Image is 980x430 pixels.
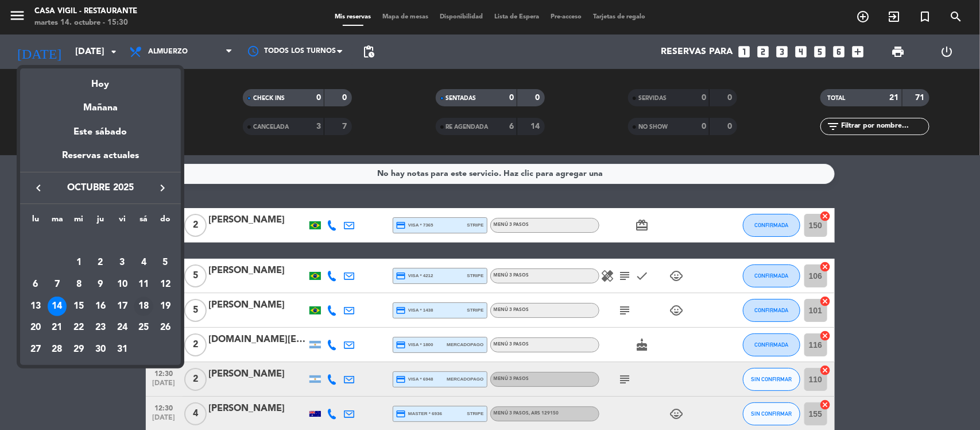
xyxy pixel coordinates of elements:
[49,181,152,195] span: octubre 2025
[134,297,153,316] div: 18
[152,181,173,195] button: keyboard_arrow_right
[90,252,111,274] td: 2 de octubre de 2025
[90,339,111,360] td: 30 de octubre de 2025
[68,252,90,274] td: 1 de octubre de 2025
[156,275,175,294] div: 12
[91,297,110,316] div: 16
[156,318,175,337] div: 26
[156,181,169,195] i: keyboard_arrow_right
[20,148,181,172] div: Reservas actuales
[26,340,45,359] div: 27
[113,253,132,272] div: 3
[69,297,88,316] div: 15
[113,318,132,337] div: 24
[47,317,68,339] td: 21 de octubre de 2025
[90,274,111,295] td: 9 de octubre de 2025
[133,252,155,274] td: 4 de octubre de 2025
[48,340,67,359] div: 28
[69,340,88,359] div: 29
[156,253,175,272] div: 5
[154,295,176,317] td: 19 de octubre de 2025
[111,317,133,339] td: 24 de octubre de 2025
[26,275,45,294] div: 6
[28,181,49,195] button: keyboard_arrow_left
[133,295,155,317] td: 18 de octubre de 2025
[26,318,45,337] div: 20
[133,213,155,231] th: sábado
[20,116,181,148] div: Este sábado
[91,253,110,272] div: 2
[90,213,111,231] th: jueves
[90,317,111,339] td: 23 de octubre de 2025
[69,253,88,272] div: 1
[25,339,47,360] td: 27 de octubre de 2025
[111,213,133,231] th: viernes
[91,340,110,359] div: 30
[47,339,68,360] td: 28 de octubre de 2025
[133,274,155,295] td: 11 de octubre de 2025
[47,274,68,295] td: 7 de octubre de 2025
[154,213,176,231] th: domingo
[113,297,132,316] div: 17
[113,275,132,294] div: 10
[20,92,181,116] div: Mañana
[111,274,133,295] td: 10 de octubre de 2025
[25,295,47,317] td: 13 de octubre de 2025
[133,317,155,339] td: 25 de octubre de 2025
[134,275,153,294] div: 11
[20,68,181,92] div: Hoy
[68,213,90,231] th: miércoles
[69,275,88,294] div: 8
[134,253,153,272] div: 4
[68,317,90,339] td: 22 de octubre de 2025
[32,181,45,195] i: keyboard_arrow_left
[111,252,133,274] td: 3 de octubre de 2025
[111,339,133,360] td: 31 de octubre de 2025
[154,274,176,295] td: 12 de octubre de 2025
[48,275,67,294] div: 7
[68,339,90,360] td: 29 de octubre de 2025
[25,213,47,231] th: lunes
[154,252,176,274] td: 5 de octubre de 2025
[91,318,110,337] div: 23
[25,274,47,295] td: 6 de octubre de 2025
[134,318,153,337] div: 25
[69,318,88,337] div: 22
[156,297,175,316] div: 19
[26,297,45,316] div: 13
[48,297,67,316] div: 14
[68,295,90,317] td: 15 de octubre de 2025
[47,213,68,231] th: martes
[111,295,133,317] td: 17 de octubre de 2025
[25,231,176,252] td: OCT.
[47,295,68,317] td: 14 de octubre de 2025
[90,295,111,317] td: 16 de octubre de 2025
[25,317,47,339] td: 20 de octubre de 2025
[154,317,176,339] td: 26 de octubre de 2025
[48,318,67,337] div: 21
[91,275,110,294] div: 9
[68,274,90,295] td: 8 de octubre de 2025
[113,340,132,359] div: 31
